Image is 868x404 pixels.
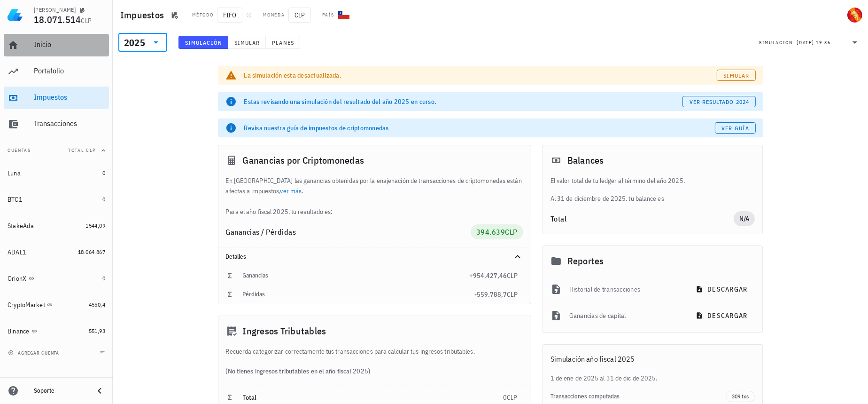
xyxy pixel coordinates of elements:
span: CLP [507,393,518,402]
div: Detalles [218,247,531,266]
span: Ganancias / Pérdidas [226,227,296,237]
a: StakeAda 1544,09 [4,214,109,237]
a: Ver guía [715,122,756,134]
div: Estas revisando una simulación del resultado del año 2025 en curso. [244,97,683,106]
span: 0 [102,169,105,176]
span: agregar cuenta [10,350,59,356]
span: descargar [697,311,747,320]
div: Moneda [263,11,285,19]
span: Planes [271,39,294,46]
div: Simulación: [759,36,797,48]
span: Total CLP [68,147,96,153]
a: Binance 551,93 [4,320,109,342]
div: Método [192,11,213,19]
div: Total [550,215,734,222]
span: CLP [81,16,92,25]
span: Simular [234,39,260,46]
a: Impuestos [4,87,109,109]
div: StakeAda [8,222,34,230]
div: Portafolio [34,66,105,75]
span: ver resultado 2024 [689,98,749,105]
div: Recuerda categorizar correctamente tus transacciones para calcular tus ingresos tributables. [218,346,531,356]
div: Ganancias de capital [569,305,682,326]
span: 1544,09 [85,222,105,229]
div: ADAL1 [8,248,26,256]
button: Simular [228,36,266,49]
div: Simulación año fiscal 2025 [543,345,763,373]
span: 309 txs [732,391,749,402]
button: CuentasTotal CLP [4,139,109,162]
a: Portafolio [4,60,109,83]
div: La simulación esta desactualizada. [244,71,717,80]
div: [PERSON_NAME] [34,6,76,14]
a: Luna 0 [4,162,109,184]
button: descargar [690,307,755,324]
div: Binance [8,327,30,335]
span: CLP [505,227,518,237]
div: Luna [8,169,21,177]
div: OrionX [8,275,27,283]
div: Detalles [226,253,501,261]
span: 394.639 [476,227,505,237]
div: CryptoMarket [8,301,45,309]
span: Simulación [185,39,222,46]
span: 0 [503,393,507,402]
span: 4550,4 [89,301,105,308]
h1: Impuestos [120,8,168,23]
div: Ingresos Tributables [218,316,531,346]
div: avatar [847,8,862,23]
div: CL-icon [338,9,349,21]
div: Transacciones computadas [550,393,726,400]
div: País [322,11,334,19]
div: 2025 [124,38,145,48]
div: Reportes [543,246,763,276]
span: N/A [739,211,750,226]
a: Transacciones [4,113,109,135]
a: ver más [280,187,302,195]
div: En [GEOGRAPHIC_DATA] las ganancias obtenidas por la enajenación de transacciones de criptomonedas... [218,175,531,217]
a: ADAL1 18.064.867 [4,241,109,263]
button: agregar cuenta [6,348,63,357]
div: 2025 [118,33,167,52]
div: Simulación:[DATE] 19:36 [753,33,866,51]
div: Inicio [34,40,105,49]
button: descargar [690,281,755,298]
span: Ver guía [721,125,749,132]
span: CLP [288,8,311,23]
div: Pérdidas [243,291,474,298]
div: Ganancias [243,272,469,279]
div: Impuestos [34,93,105,102]
div: BTC1 [8,196,23,204]
p: El valor total de tu ledger al término del año 2025. [550,175,755,186]
span: Total [243,393,257,402]
span: 0 [102,196,105,203]
span: FIFO [217,8,242,23]
div: (No tienes ingresos tributables en el año fiscal 2025) [218,356,531,386]
div: [DATE] 19:36 [797,38,830,48]
div: Ganancias por Criptomonedas [218,145,531,175]
span: Simular [723,72,750,79]
div: Soporte [34,387,86,395]
div: Transacciones [34,119,105,128]
span: -559.788,7 [474,290,507,299]
button: Planes [266,36,300,49]
a: OrionX 0 [4,267,109,290]
span: +954.427,46 [469,271,507,280]
div: 1 de ene de 2025 al 31 de dic de 2025. [543,373,763,383]
img: LedgiFi [8,8,23,23]
a: Inicio [4,34,109,56]
div: Balances [543,145,763,175]
span: 18.064.867 [78,248,105,255]
div: Al 31 de diciembre de 2025, tu balance es [543,175,763,204]
span: descargar [697,285,747,293]
span: 0 [102,275,105,282]
span: CLP [507,271,518,280]
button: ver resultado 2024 [682,96,755,107]
div: Historial de transacciones [569,279,682,300]
span: 551,93 [89,327,105,334]
a: Simular [717,70,755,81]
a: BTC1 0 [4,188,109,211]
span: CLP [507,290,518,299]
button: Simulación [178,36,228,49]
span: 18.071.514 [34,13,81,26]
